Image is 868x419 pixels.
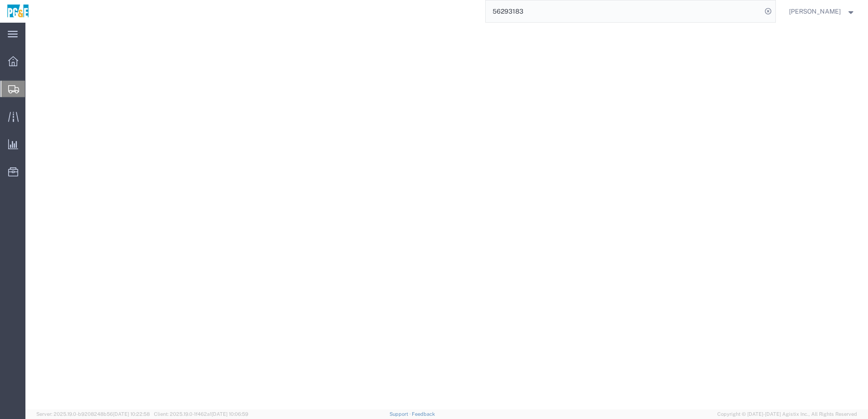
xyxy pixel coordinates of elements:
[25,23,868,409] iframe: FS Legacy Container
[113,411,150,417] span: [DATE] 10:22:58
[6,5,30,18] img: logo
[789,6,856,17] button: [PERSON_NAME]
[154,411,248,417] span: Client: 2025.19.0-1f462a1
[789,6,841,16] span: Evelyn Angel
[212,411,248,417] span: [DATE] 10:06:59
[486,0,762,22] input: Search for shipment number, reference number
[36,411,150,417] span: Server: 2025.19.0-b9208248b56
[390,411,412,417] a: Support
[717,410,857,418] span: Copyright © [DATE]-[DATE] Agistix Inc., All Rights Reserved
[412,411,435,417] a: Feedback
